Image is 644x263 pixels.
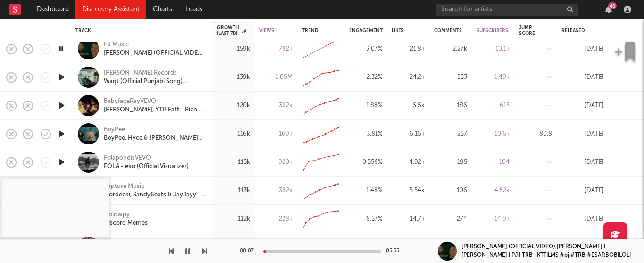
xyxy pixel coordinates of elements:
div: Track [75,28,203,34]
a: FolapondisVEVOFOLA - eko (Official Visualizer) [104,154,189,171]
div: 120k [217,100,250,111]
div: 113k [217,185,250,196]
div: 5.54k [392,185,425,196]
a: concertgoerAC/DC's with [PERSON_NAME] - Whole Lotta [PERSON_NAME] - Diensdorf - 30.08. 2025 - ACDCs [104,239,205,256]
a: [PERSON_NAME] RecordsWaqt (Official Punjabi Song) [PERSON_NAME] | Bless Beat | TejiX | New Punjab... [104,69,205,86]
div: [DATE] [561,213,604,225]
div: [DATE] [561,157,604,168]
div: [PERSON_NAME] Records [104,69,205,77]
div: [PERSON_NAME] (OFFICIAL VIDEO) [PERSON_NAME] I [PERSON_NAME] I PJ I TRB I KTFILMS #pj #TRB #ESARB... [104,49,205,58]
div: Nolowpy [104,211,148,219]
div: 4.92k [392,157,425,168]
div: [DATE] [561,128,604,140]
div: 6.16k [392,128,425,140]
div: concertgoer [104,239,205,247]
div: 6.6k [392,100,425,111]
div: 1.88 % [349,100,382,111]
div: PJ Music [104,41,205,49]
div: Waqt (Official Punjabi Song) [PERSON_NAME] | Bless Beat | TejiX | New Punjabi Song 2025 | Ganganagar [104,77,205,86]
div: 274 [434,213,467,225]
div: 2.32 % [349,72,382,83]
div: Views [259,28,278,34]
div: 186 [434,100,467,111]
div: 116k [217,128,250,140]
div: [DATE] [561,100,604,111]
input: Search for artists [436,4,578,16]
div: 112k [217,213,250,225]
div: [DATE] [561,185,604,196]
div: 169k [259,128,293,140]
div: 3.07 % [349,43,382,55]
div: Subscribers [477,28,508,34]
div: FOLA - eko (Official Visualizer) [104,162,189,171]
div: 10.1k [477,43,510,55]
div: 00:07 [240,246,259,257]
a: NolowpyDiscord Memes [104,211,148,228]
div: 0.556 % [349,157,382,168]
div: 195 [434,157,467,168]
div: 14.9k [477,213,510,225]
div: 1.49k [477,72,510,83]
div: 106 [434,185,467,196]
div: FolapondisVEVO [104,154,189,162]
div: 24.2k [392,72,425,83]
div: 1.48 % [349,185,382,196]
div: 782k [259,43,293,55]
div: 104 [477,157,510,168]
a: BoyPee [104,126,125,134]
div: 40 [608,2,617,9]
div: 2.27k [434,43,467,55]
div: 257 [434,128,467,140]
a: Rapture MusicMordecai, Sandy6eats & JayJayy - [PERSON_NAME] (feat. [PERSON_NAME]) [Official Audio] [104,182,205,199]
div: 159k [217,43,250,55]
a: BabyfaceRayVEVO[PERSON_NAME], YTB Fatt - Rich & Bored (Official Video) [104,97,205,114]
div: Engagement [349,28,383,34]
div: [DATE] [561,72,604,83]
div: Growth (last 7d) [217,25,247,36]
a: BoyPee, Hyce & [PERSON_NAME] (Official Music Video) [104,134,205,143]
div: 3.81 % [349,128,382,140]
div: 115k [217,157,250,168]
div: 1.06M [259,72,293,83]
div: 4.52k [477,185,510,196]
div: 382k [259,185,293,196]
div: 10.6k [477,128,510,140]
div: Discord Memes [104,219,148,228]
div: Likes [392,28,410,34]
div: 615 [477,100,510,111]
div: Released [561,28,590,34]
div: 553 [434,72,467,83]
div: 05:55 [386,246,405,257]
div: 920k [259,157,293,168]
div: Comments [434,28,462,34]
div: 228k [259,213,293,225]
div: 80.8 [519,128,552,140]
iframe: ESAR BOBI LOLI (OFFICIAL VIDEO) James Libang I Oyi Yorni I PJ I TRB I KTFILMS #pj #TRB #ESARBOBILOLI [2,179,109,237]
div: 21.8k [392,43,425,55]
button: 40 [605,6,612,13]
div: Trend [302,28,335,34]
div: 139k [217,72,250,83]
div: [PERSON_NAME], YTB Fatt - Rich & Bored (Official Video) [104,106,205,114]
div: Jump Score [519,25,538,36]
div: 14.7k [392,213,425,225]
div: [DATE] [561,43,604,55]
div: 362k [259,100,293,111]
div: Mordecai, Sandy6eats & JayJayy - [PERSON_NAME] (feat. [PERSON_NAME]) [Official Audio] [104,191,205,199]
div: 6.57 % [349,213,382,225]
div: Rapture Music [104,182,205,191]
div: BabyfaceRayVEVO [104,97,205,106]
a: PJ Music[PERSON_NAME] (OFFICIAL VIDEO) [PERSON_NAME] I [PERSON_NAME] I PJ I TRB I KTFILMS #pj #TR... [104,41,205,58]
